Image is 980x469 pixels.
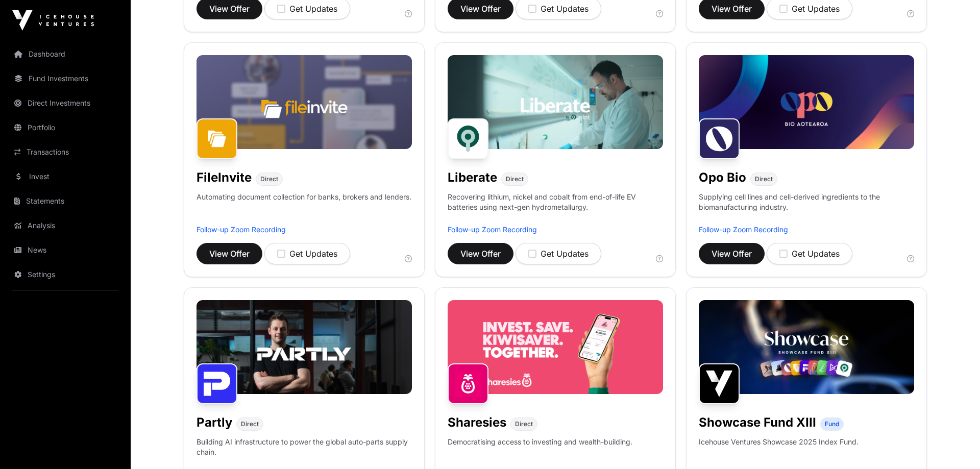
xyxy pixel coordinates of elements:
[197,243,262,264] button: View Offer
[448,225,537,234] a: Follow-up Zoom Recording
[197,192,411,225] p: Automating document collection for banks, brokers and lenders.
[264,243,350,264] button: Get Updates
[699,55,914,149] img: Opo-Bio-Banner.jpg
[699,363,740,404] img: Showcase Fund XIII
[277,248,337,260] div: Get Updates
[448,414,506,431] h1: Sharesies
[825,420,839,428] span: Fund
[8,67,122,90] a: Fund Investments
[699,300,914,394] img: Showcase-Fund-Banner-1.jpg
[448,300,663,394] img: Sharesies-Banner.jpg
[8,116,122,139] a: Portfolio
[209,248,250,260] span: View Offer
[12,10,94,31] img: Icehouse Ventures Logo
[197,414,232,431] h1: Partly
[8,239,122,261] a: News
[460,3,501,15] span: View Offer
[528,248,589,260] div: Get Updates
[197,169,252,186] h1: FileInvite
[929,420,980,469] iframe: Chat Widget
[8,190,122,212] a: Statements
[8,214,122,237] a: Analysis
[699,169,746,186] h1: Opo Bio
[197,118,237,159] img: FileInvite
[241,420,259,428] span: Direct
[197,225,286,234] a: Follow-up Zoom Recording
[528,3,589,15] div: Get Updates
[699,225,788,234] a: Follow-up Zoom Recording
[8,141,122,163] a: Transactions
[8,263,122,286] a: Settings
[699,118,740,159] img: Opo Bio
[712,248,752,260] span: View Offer
[699,437,859,447] p: Icehouse Ventures Showcase 2025 Index Fund.
[277,3,337,15] div: Get Updates
[779,3,840,15] div: Get Updates
[755,175,773,183] span: Direct
[448,118,488,159] img: Liberate
[448,169,497,186] h1: Liberate
[516,243,601,264] button: Get Updates
[448,192,663,225] p: Recovering lithium, nickel and cobalt from end-of-life EV batteries using next-gen hydrometallurgy.
[506,175,524,183] span: Direct
[8,43,122,65] a: Dashboard
[515,420,533,428] span: Direct
[197,300,412,394] img: Partly-Banner.jpg
[448,243,513,264] button: View Offer
[448,363,488,404] img: Sharesies
[260,175,278,183] span: Direct
[197,363,237,404] img: Partly
[779,248,840,260] div: Get Updates
[448,55,663,149] img: Liberate-Banner.jpg
[712,3,752,15] span: View Offer
[197,55,412,149] img: File-Invite-Banner.jpg
[767,243,852,264] button: Get Updates
[460,248,501,260] span: View Offer
[8,165,122,188] a: Invest
[699,243,765,264] button: View Offer
[209,3,250,15] span: View Offer
[699,414,816,431] h1: Showcase Fund XIII
[699,192,914,212] p: Supplying cell lines and cell-derived ingredients to the biomanufacturing industry.
[8,92,122,114] a: Direct Investments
